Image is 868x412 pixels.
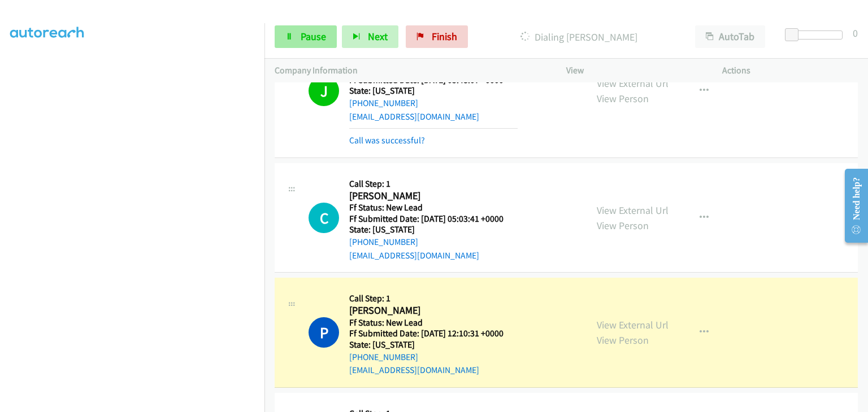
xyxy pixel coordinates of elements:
span: Next [368,30,388,43]
span: Pause [301,30,326,43]
h2: [PERSON_NAME] [349,304,504,317]
a: [EMAIL_ADDRESS][DOMAIN_NAME] [349,250,479,261]
a: [PHONE_NUMBER] [349,98,418,108]
a: Finish [406,25,468,48]
p: Dialing [PERSON_NAME] [483,29,675,45]
h1: J [309,76,339,106]
a: View Person [597,334,649,347]
a: [EMAIL_ADDRESS][DOMAIN_NAME] [349,111,479,122]
p: View [566,64,702,77]
a: Pause [275,25,337,48]
div: Delay between calls (in seconds) [791,30,843,40]
p: Actions [722,64,858,77]
p: Company Information [275,64,546,77]
a: View External Url [597,77,669,90]
h5: Ff Status: New Lead [349,202,518,213]
div: 0 [853,25,858,41]
a: View Person [597,219,649,232]
a: View External Url [597,318,669,331]
h1: P [309,317,339,348]
h5: State: [US_STATE] [349,339,504,350]
span: Finish [432,30,457,43]
h1: C [309,203,339,233]
h5: Ff Submitted Date: [DATE] 12:10:31 +0000 [349,328,504,339]
button: Next [342,25,398,48]
h2: [PERSON_NAME] [349,190,518,203]
h5: Ff Submitted Date: [DATE] 05:03:41 +0000 [349,213,518,225]
a: Call was successful? [349,135,425,146]
a: [EMAIL_ADDRESS][DOMAIN_NAME] [349,365,479,375]
h5: Call Step: 1 [349,293,504,304]
h5: State: [US_STATE] [349,224,518,235]
iframe: Resource Center [836,161,868,251]
a: [PHONE_NUMBER] [349,352,418,362]
h5: State: [US_STATE] [349,85,518,97]
a: View External Url [597,204,669,217]
button: AutoTab [695,25,765,48]
h5: Call Step: 1 [349,178,518,190]
a: [PHONE_NUMBER] [349,236,418,247]
a: View Person [597,92,649,105]
h5: Ff Status: New Lead [349,317,504,328]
